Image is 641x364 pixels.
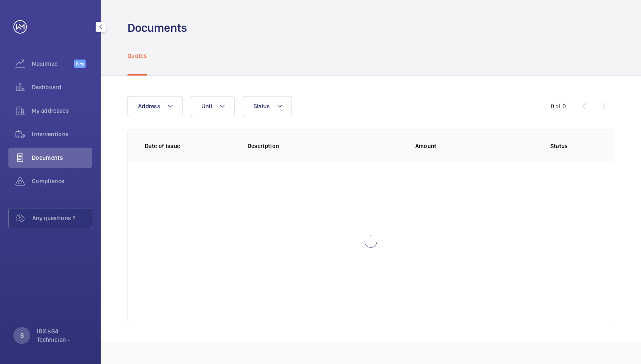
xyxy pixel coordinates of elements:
h1: Documents [128,20,187,36]
button: Status [243,96,292,116]
span: Documents [32,153,92,162]
button: Address [128,96,182,116]
span: Address [138,103,160,109]
p: Quotes [128,52,147,60]
span: Any questions ? [32,214,92,222]
button: Unit [191,96,235,116]
p: Amount [415,142,508,150]
p: Date of issue [145,142,234,150]
span: Status [253,103,270,109]
p: Description [248,142,402,150]
p: IS [19,331,24,340]
span: Beta [74,60,86,68]
span: My addresses [32,107,92,115]
span: Maximize [32,60,74,68]
div: 0 of 0 [551,102,566,110]
p: Status [521,142,597,150]
span: Interventions [32,130,92,138]
span: Compliance [32,177,92,185]
span: Dashboard [32,83,92,91]
span: Unit [201,103,212,109]
p: IBX SG4 Technician - [37,327,87,344]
